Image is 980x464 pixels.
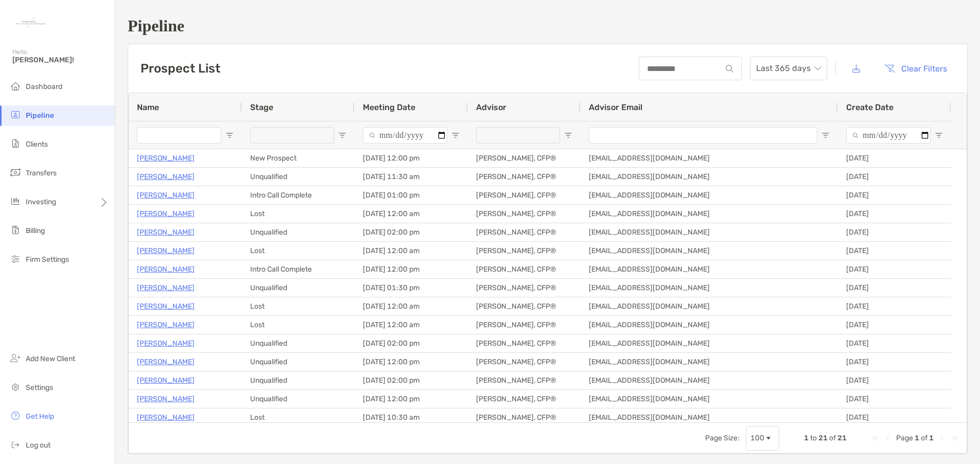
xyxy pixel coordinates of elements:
[26,441,50,450] span: Log out
[355,260,468,278] div: [DATE] 12:00 pm
[137,411,195,424] p: [PERSON_NAME]
[355,242,468,260] div: [DATE] 12:00 am
[363,127,447,144] input: Meeting Date Filter Input
[137,102,159,112] span: Name
[137,152,195,165] p: [PERSON_NAME]
[581,242,838,260] div: [EMAIL_ADDRESS][DOMAIN_NAME]
[9,109,22,121] img: pipeline icon
[581,223,838,241] div: [EMAIL_ADDRESS][DOMAIN_NAME]
[468,260,581,278] div: [PERSON_NAME], CFP®
[141,61,220,76] h3: Prospect List
[137,281,195,294] a: [PERSON_NAME]
[26,140,48,149] span: Clients
[821,131,830,139] button: Open Filter Menu
[818,434,828,442] span: 21
[838,186,951,204] div: [DATE]
[9,137,22,150] img: clients icon
[242,168,355,186] div: Unqualified
[355,279,468,297] div: [DATE] 01:30 pm
[355,390,468,408] div: [DATE] 12:00 pm
[9,253,22,265] img: firm-settings icon
[581,297,838,315] div: [EMAIL_ADDRESS][DOMAIN_NAME]
[581,408,838,426] div: [EMAIL_ADDRESS][DOMAIN_NAME]
[9,438,22,451] img: logout icon
[242,149,355,167] div: New Prospect
[242,297,355,315] div: Lost
[242,205,355,223] div: Lost
[829,434,836,442] span: of
[225,131,234,139] button: Open Filter Menu
[137,318,195,331] a: [PERSON_NAME]
[838,334,951,352] div: [DATE]
[242,408,355,426] div: Lost
[26,383,53,392] span: Settings
[756,57,821,80] span: Last 365 days
[468,297,581,315] div: [PERSON_NAME], CFP®
[137,300,195,313] a: [PERSON_NAME]
[838,390,951,408] div: [DATE]
[137,226,195,239] a: [PERSON_NAME]
[589,127,817,144] input: Advisor Email Filter Input
[338,131,346,139] button: Open Filter Menu
[581,279,838,297] div: [EMAIL_ADDRESS][DOMAIN_NAME]
[137,263,195,276] a: [PERSON_NAME]
[468,205,581,223] div: [PERSON_NAME], CFP®
[9,195,22,207] img: investing icon
[468,223,581,241] div: [PERSON_NAME], CFP®
[137,392,195,405] p: [PERSON_NAME]
[355,149,468,167] div: [DATE] 12:00 pm
[355,408,468,426] div: [DATE] 10:30 am
[938,434,946,442] div: Next Page
[468,279,581,297] div: [PERSON_NAME], CFP®
[26,82,62,91] span: Dashboard
[242,223,355,241] div: Unqualified
[26,255,69,264] span: Firm Settings
[915,434,919,442] span: 1
[468,334,581,352] div: [PERSON_NAME], CFP®
[242,279,355,297] div: Unqualified
[838,279,951,297] div: [DATE]
[468,168,581,186] div: [PERSON_NAME], CFP®
[137,207,195,220] p: [PERSON_NAME]
[355,316,468,334] div: [DATE] 12:00 am
[804,434,809,442] span: 1
[581,353,838,371] div: [EMAIL_ADDRESS][DOMAIN_NAME]
[137,170,195,183] a: [PERSON_NAME]
[468,149,581,167] div: [PERSON_NAME], CFP®
[137,244,195,257] a: [PERSON_NAME]
[838,408,951,426] div: [DATE]
[242,186,355,204] div: Intro Call Complete
[581,260,838,278] div: [EMAIL_ADDRESS][DOMAIN_NAME]
[581,316,838,334] div: [EMAIL_ADDRESS][DOMAIN_NAME]
[564,131,572,139] button: Open Filter Menu
[355,297,468,315] div: [DATE] 12:00 am
[355,371,468,389] div: [DATE] 02:00 pm
[838,205,951,223] div: [DATE]
[26,111,54,120] span: Pipeline
[355,186,468,204] div: [DATE] 01:00 pm
[242,334,355,352] div: Unqualified
[137,127,221,144] input: Name Filter Input
[12,4,49,41] img: Zoe Logo
[950,434,958,442] div: Last Page
[750,434,764,442] div: 100
[451,131,460,139] button: Open Filter Menu
[26,354,75,363] span: Add New Client
[838,371,951,389] div: [DATE]
[468,390,581,408] div: [PERSON_NAME], CFP®
[242,353,355,371] div: Unqualified
[468,242,581,260] div: [PERSON_NAME], CFP®
[137,355,195,368] a: [PERSON_NAME]
[242,390,355,408] div: Unqualified
[468,186,581,204] div: [PERSON_NAME], CFP®
[838,223,951,241] div: [DATE]
[746,426,779,451] div: Page Size
[468,353,581,371] div: [PERSON_NAME], CFP®
[846,127,931,144] input: Create Date Filter Input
